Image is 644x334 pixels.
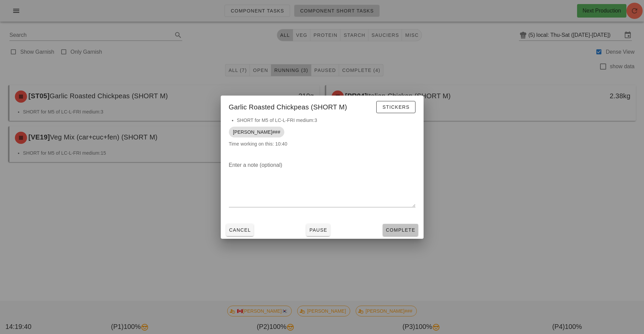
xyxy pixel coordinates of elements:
[221,96,424,117] div: Garlic Roasted Chickpeas (SHORT M)
[233,127,280,137] span: [PERSON_NAME]###
[309,227,327,233] span: Pause
[237,117,415,124] li: SHORT for M5 of LC-L-FRI medium:3
[229,227,251,233] span: Cancel
[382,104,409,110] span: Stickers
[306,224,330,236] button: Pause
[385,227,415,233] span: Complete
[226,224,254,236] button: Cancel
[376,101,415,113] button: Stickers
[383,224,418,236] button: Complete
[221,117,424,154] div: Time working on this: 10:40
